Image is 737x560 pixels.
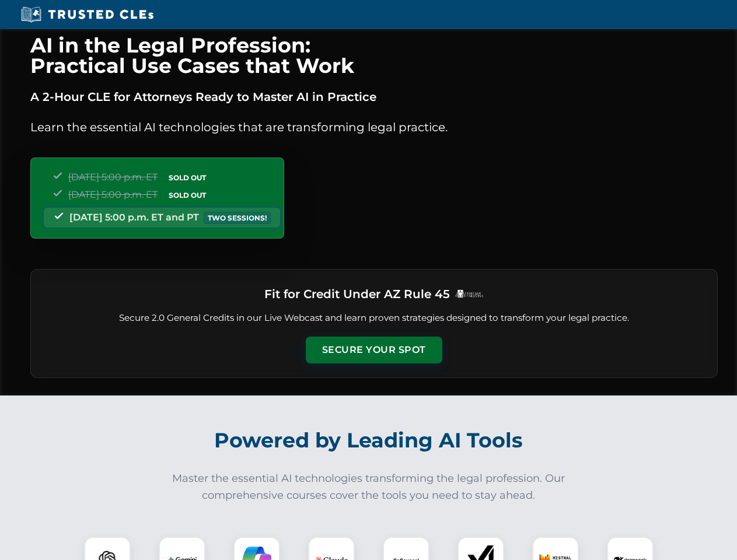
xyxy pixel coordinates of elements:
[30,118,718,136] p: Learn the essential AI technologies that are transforming legal practice.
[46,420,692,461] h2: Powered by Leading AI Tools
[68,171,158,183] span: [DATE] 5:00 p.m. ET
[165,470,573,504] p: Master the essential AI technologies transforming the legal profession. Our comprehensive courses...
[455,289,484,298] img: Logo
[30,35,718,76] h1: AI in the Legal Profession: Practical Use Cases that Work
[165,171,210,184] span: SOLD OUT
[264,283,450,304] h3: Fit for Credit Under AZ Rule 45
[165,189,210,201] span: SOLD OUT
[18,6,157,23] img: Trusted CLEs
[45,311,703,325] p: Secure 2.0 General Credits in our Live Webcast and learn proven strategies designed to transform ...
[306,337,442,363] button: Secure Your Spot
[30,87,718,106] p: A 2-Hour CLE for Attorneys Ready to Master AI in Practice
[68,189,158,200] span: [DATE] 5:00 p.m. ET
